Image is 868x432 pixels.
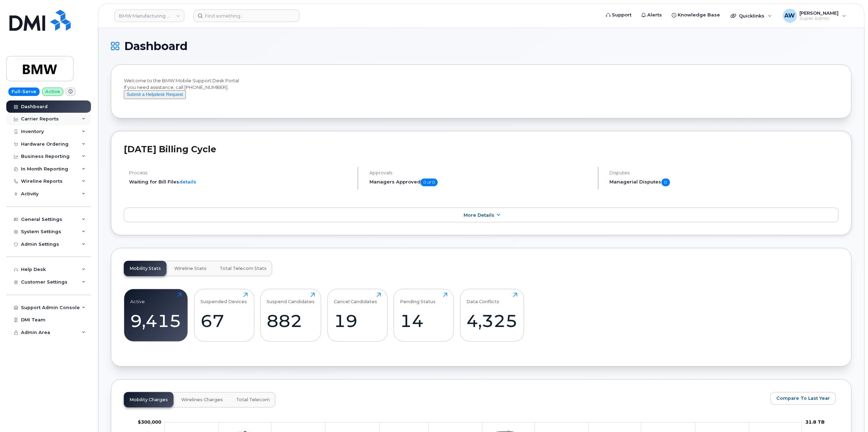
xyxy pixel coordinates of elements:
[236,397,270,403] span: Total Telecom
[124,77,839,105] div: Welcome to the BMW Mobile Support Desk Portal If you need assistance, call [PHONE_NUMBER].
[174,266,206,271] span: Wireline Stats
[124,144,839,154] h2: [DATE] Billing Cycle
[400,293,447,337] a: Pending Status14
[334,293,377,304] div: Cancel Candidates
[466,293,499,304] div: Data Conflicts
[369,170,592,175] h4: Approvals
[130,311,182,331] div: 9,415
[267,293,315,304] div: Suspend Candidates
[267,311,315,331] div: 882
[770,392,836,405] button: Compare To Last Year
[334,311,381,331] div: 19
[200,293,248,337] a: Suspended Devices67
[662,179,670,186] span: 0
[200,293,247,304] div: Suspended Devices
[466,293,517,337] a: Data Conflicts4,325
[464,212,494,218] span: More Details
[421,179,438,186] span: 0 of 0
[220,266,267,271] span: Total Telecom Stats
[179,179,196,184] a: details
[181,397,223,403] span: Wirelines Charges
[124,90,186,99] button: Submit a Helpdesk Request
[610,170,839,175] h4: Disputes
[200,311,248,331] div: 67
[838,402,863,427] iframe: Messenger Launcher
[334,293,381,337] a: Cancel Candidates19
[138,419,161,425] tspan: $300,000
[776,395,830,402] span: Compare To Last Year
[610,179,839,186] h5: Managerial Disputes
[130,293,182,337] a: Active9,415
[124,41,188,51] span: Dashboard
[138,419,161,425] g: $0
[369,179,592,186] h5: Managers Approved
[400,293,436,304] div: Pending Status
[466,311,517,331] div: 4,325
[124,91,186,97] a: Submit a Helpdesk Request
[129,170,352,175] h4: Process
[267,293,315,337] a: Suspend Candidates882
[805,419,825,425] tspan: 31.8 TB
[129,179,352,185] li: Waiting for Bill Files
[130,293,145,304] div: Active
[400,311,447,331] div: 14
